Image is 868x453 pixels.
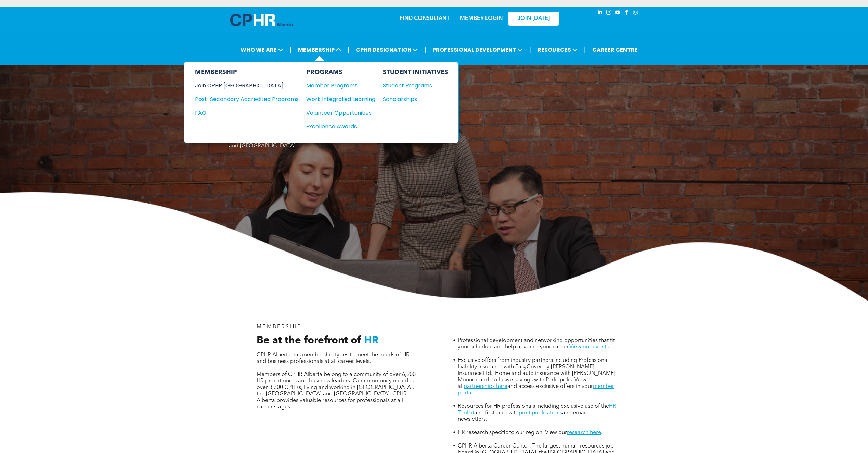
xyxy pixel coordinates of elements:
div: Member Programs [306,81,368,90]
a: linkedin [596,9,604,18]
span: and access exclusive offers in your [507,384,593,389]
a: FAQ [195,109,299,117]
a: Student Programs [383,81,448,90]
div: PROGRAMS [306,69,375,76]
li: | [348,43,349,57]
a: Join CPHR [GEOGRAPHIC_DATA] [195,81,299,90]
span: HR [364,335,379,346]
div: Student Programs [383,81,442,90]
a: View our events. [569,344,610,350]
a: youtube [614,9,622,18]
div: MEMBERSHIP [195,69,299,76]
a: instagram [605,9,613,18]
span: CPHR Alberta has membership types to meet the needs of HR and business professionals at all caree... [257,352,410,364]
li: | [584,43,586,57]
div: Join CPHR [GEOGRAPHIC_DATA] [195,81,288,90]
a: Volunteer Opportunities [306,109,375,117]
span: WHO WE ARE [238,44,285,56]
div: Excellence Awards [306,122,368,131]
a: HR Toolkit [458,404,616,416]
span: MEMBERSHIP [296,44,343,56]
span: JOIN [DATE] [518,15,550,22]
a: partnerships here [464,384,507,389]
a: JOIN [DATE] [508,12,559,26]
span: Resources for HR professionals including exclusive use of the [458,404,609,409]
a: facebook [623,9,631,18]
li: | [425,43,426,57]
a: research here [567,430,601,436]
a: CAREER CENTRE [590,44,640,56]
div: FAQ [195,109,288,117]
div: Post-Secondary Accredited Programs [195,95,288,103]
div: Scholarships [383,95,442,103]
a: print publications [519,410,562,416]
div: Volunteer Opportunities [306,109,368,117]
a: member portal. [458,384,614,396]
span: RESOURCES [535,44,580,56]
a: Post-Secondary Accredited Programs [195,95,299,103]
li: | [290,43,292,57]
a: Work Integrated Learning [306,95,375,103]
img: A blue and white logo for cp alberta [230,14,293,26]
a: Member Programs [306,81,375,90]
span: HR research specific to our region. View our [458,430,567,436]
span: Exclusive offers from industry partners including Professional Liability Insurance with EasyCover... [458,358,616,389]
a: FIND CONSULTANT [400,16,450,21]
div: Work Integrated Learning [306,95,368,103]
a: MEMBER LOGIN [460,16,503,21]
div: STUDENT INITIATIVES [383,69,448,76]
a: Excellence Awards [306,122,375,131]
span: Be at the forefront of [257,335,361,346]
span: PROFESSIONAL DEVELOPMENT [430,44,525,56]
li: | [529,43,531,57]
a: Social network [632,9,639,18]
span: Professional development and networking opportunities that fit your schedule and help advance you... [458,338,615,350]
span: Members of CPHR Alberta belong to a community of over 6,900 HR practitioners and business leaders... [257,372,416,410]
span: and first access to [474,410,519,416]
span: CPHR DESIGNATION [354,44,420,56]
span: and email newsletters. [458,410,587,422]
span: . [601,430,603,436]
a: Scholarships [383,95,448,103]
span: MEMBERSHIP [257,324,301,330]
